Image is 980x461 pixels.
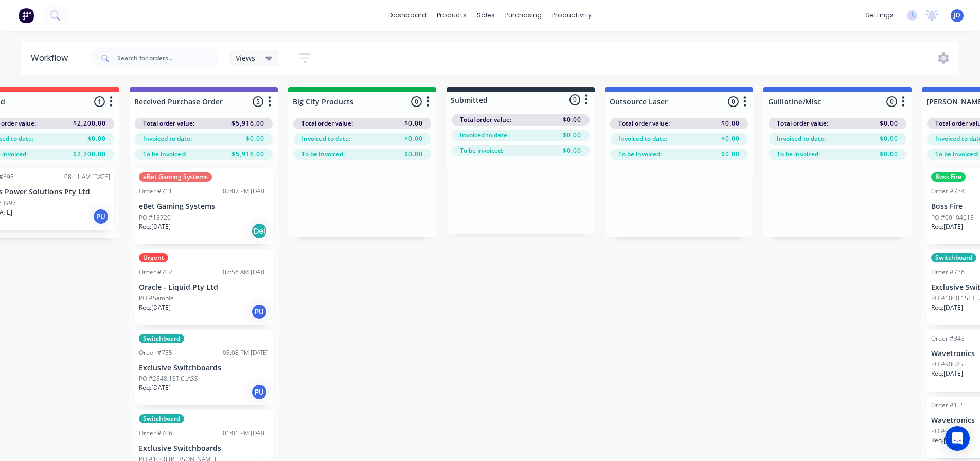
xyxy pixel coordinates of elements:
p: PO #90025 [931,427,963,436]
img: Factory [19,8,34,23]
span: To be invoiced: [301,150,345,159]
div: 07:56 AM [DATE] [223,268,269,277]
div: Del [251,223,268,239]
span: $0.00 [87,134,106,144]
span: Total order value: [618,119,670,128]
div: sales [472,8,500,23]
span: Total order value: [777,119,828,128]
span: $0.00 [404,119,423,128]
div: purchasing [500,8,547,23]
div: products [432,8,472,23]
div: productivity [547,8,597,23]
span: $2,200.00 [73,150,106,159]
span: $0.00 [880,119,898,128]
span: To be invoiced: [143,150,186,159]
span: Invoiced to date: [777,134,826,144]
input: Search for orders... [117,48,219,68]
div: eBet Gaming SystemsOrder #71102:07 PM [DATE]eBet Gaming SystemsPO #15720Req.[DATE]Del [135,168,273,244]
p: Oracle - Liquid Pty Ltd [139,283,269,292]
div: 03:08 PM [DATE] [223,348,269,358]
a: dashboard [383,8,432,23]
p: PO #2348 1ST CLASS [139,374,198,383]
div: Order #736 [931,268,965,277]
div: Order #711 [139,187,172,196]
div: SwitchboardOrder #73503:08 PM [DATE]Exclusive SwitchboardsPO #2348 1ST CLASSReq.[DATE]PU [135,330,273,405]
div: Open Intercom Messenger [945,426,970,451]
p: PO #15720 [139,213,171,222]
div: 08:11 AM [DATE] [64,172,110,182]
span: $5,916.00 [231,119,264,128]
div: eBet Gaming Systems [139,172,212,182]
p: Req. [DATE] [931,222,963,232]
p: Req. [DATE] [931,369,963,378]
span: Views [236,52,255,63]
div: 01:01 PM [DATE] [223,429,269,438]
div: PU [93,208,109,225]
div: PU [251,384,268,400]
span: To be invoiced: [618,150,662,159]
div: PU [251,304,268,320]
span: To be invoiced: [460,146,503,155]
span: $0.00 [880,150,898,159]
p: PO #Sample [139,294,174,303]
p: eBet Gaming Systems [139,202,269,211]
span: Invoiced to date: [460,131,509,140]
span: Total order value: [301,119,353,128]
span: To be invoiced: [777,150,820,159]
div: UrgentOrder #70207:56 AM [DATE]Oracle - Liquid Pty LtdPO #SampleReq.[DATE]PU [135,249,273,325]
p: Req. [DATE] [931,303,963,312]
div: Workflow [31,52,73,64]
span: $0.00 [880,134,898,144]
span: To be invoiced: [935,150,978,159]
div: Switchboard [931,253,976,262]
p: PO #00104613 [931,213,974,222]
div: 02:07 PM [DATE] [223,187,269,196]
p: Req. [DATE] [139,222,171,232]
span: Invoiced to date: [143,134,192,144]
span: Total order value: [460,115,511,125]
div: settings [860,8,899,23]
p: Req. [DATE] [139,303,171,312]
div: Switchboard [139,334,184,343]
p: Exclusive Switchboards [139,444,269,453]
span: Invoiced to date: [618,134,667,144]
div: Switchboard [139,414,184,423]
p: Exclusive Switchboards [139,364,269,373]
p: Req. [DATE] [139,383,171,393]
p: Req. [DATE] [931,436,963,445]
div: Order #706 [139,429,172,438]
span: $0.00 [721,150,740,159]
span: Total order value: [143,119,194,128]
div: Order #343 [931,334,965,343]
span: $0.00 [721,134,740,144]
p: PO #90025 [931,360,963,369]
span: $0.00 [563,146,581,155]
span: Invoiced to date: [301,134,350,144]
div: Order #735 [139,348,172,358]
span: $0.00 [404,134,423,144]
div: Urgent [139,253,168,262]
span: $0.00 [563,115,581,125]
div: Boss Fire [931,172,966,182]
span: $0.00 [246,134,264,144]
span: JD [954,11,960,20]
span: $2,200.00 [73,119,106,128]
div: Order #155 [931,401,965,410]
span: $5,916.00 [231,150,264,159]
span: $0.00 [404,150,423,159]
span: $0.00 [721,119,740,128]
span: $0.00 [563,131,581,140]
div: Order #734 [931,187,965,196]
div: Order #702 [139,268,172,277]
